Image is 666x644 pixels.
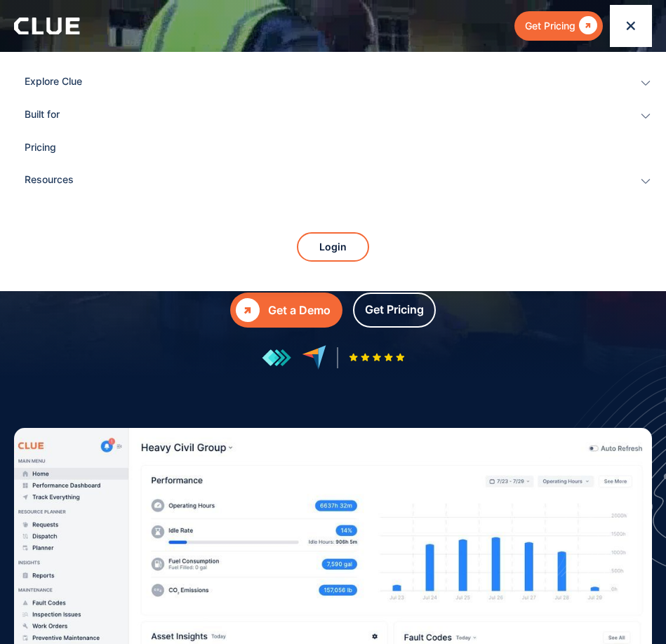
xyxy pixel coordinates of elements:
div: Get Pricing [525,17,575,34]
a: Get Pricing [514,11,603,40]
iframe: Chat Widget [596,577,666,644]
a: Pricing [25,132,641,164]
div: Explore Clue [25,66,621,98]
div: Resources [25,164,621,196]
div:  [575,17,597,34]
a: Login [297,232,369,262]
div: Built for [25,99,621,131]
div: menu [610,5,652,47]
